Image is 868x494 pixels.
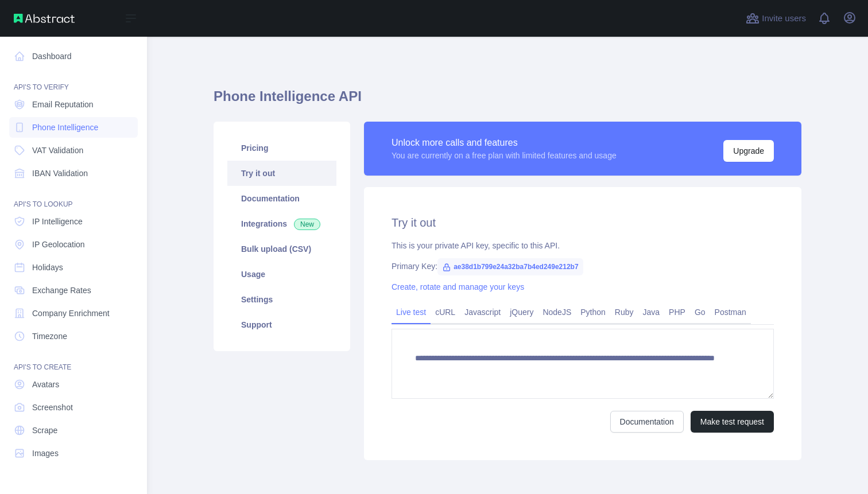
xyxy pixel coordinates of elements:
[690,303,710,321] a: Go
[32,330,67,342] span: Timezone
[392,150,617,161] div: You are currently on a free plan with limited features and usage
[32,402,73,413] span: Screenshot
[460,303,505,321] a: Javascript
[9,303,138,324] a: Company Enrichment
[9,443,138,464] a: Images
[227,312,336,337] a: Support
[32,99,94,110] span: Email Reputation
[227,211,336,236] a: Integrations New
[9,163,138,184] a: IBAN Validation
[227,287,336,312] a: Settings
[9,374,138,395] a: Avatars
[32,216,83,227] span: IP Intelligence
[32,308,110,319] span: Company Enrichment
[9,349,138,372] div: API'S TO CREATE
[710,303,751,321] a: Postman
[9,397,138,418] a: Screenshot
[227,161,336,186] a: Try it out
[9,211,138,232] a: IP Intelligence
[227,186,336,211] a: Documentation
[762,12,806,25] span: Invite users
[294,219,320,230] span: New
[214,87,801,115] h1: Phone Intelligence API
[9,234,138,255] a: IP Geolocation
[9,420,138,441] a: Scrape
[32,168,88,179] span: IBAN Validation
[227,236,336,262] a: Bulk upload (CSV)
[505,303,538,321] a: jQuery
[610,411,684,433] a: Documentation
[723,140,774,162] button: Upgrade
[32,425,57,436] span: Scrape
[32,239,85,250] span: IP Geolocation
[32,448,59,459] span: Images
[32,122,98,133] span: Phone Intelligence
[9,280,138,301] a: Exchange Rates
[32,145,83,156] span: VAT Validation
[227,262,336,287] a: Usage
[538,303,576,321] a: NodeJS
[437,258,583,275] span: ae38d1b799e24a32ba7b4ed249e212b7
[664,303,690,321] a: PHP
[638,303,665,321] a: Java
[227,135,336,161] a: Pricing
[9,69,138,92] div: API'S TO VERIFY
[691,411,774,433] button: Make test request
[392,136,617,150] div: Unlock more calls and features
[32,285,91,296] span: Exchange Rates
[14,14,75,23] img: Abstract API
[9,326,138,347] a: Timezone
[32,262,63,273] span: Holidays
[392,282,524,291] a: Create, rotate and manage your keys
[743,9,808,28] button: Invite users
[9,94,138,115] a: Email Reputation
[431,303,460,321] a: cURL
[576,303,610,321] a: Python
[9,140,138,161] a: VAT Validation
[392,303,431,321] a: Live test
[9,257,138,278] a: Holidays
[392,240,774,251] div: This is your private API key, specific to this API.
[610,303,638,321] a: Ruby
[9,186,138,209] div: API'S TO LOOKUP
[392,260,774,272] div: Primary Key:
[392,215,774,231] h2: Try it out
[9,117,138,138] a: Phone Intelligence
[32,379,59,390] span: Avatars
[9,46,138,67] a: Dashboard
